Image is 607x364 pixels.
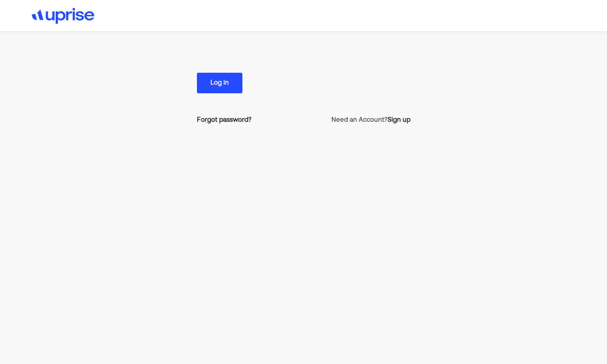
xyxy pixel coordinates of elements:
p: Need an Account? [331,115,410,125]
button: Log in [197,73,242,93]
a: Sign up [388,115,410,125]
a: Forgot password? [197,115,251,125]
